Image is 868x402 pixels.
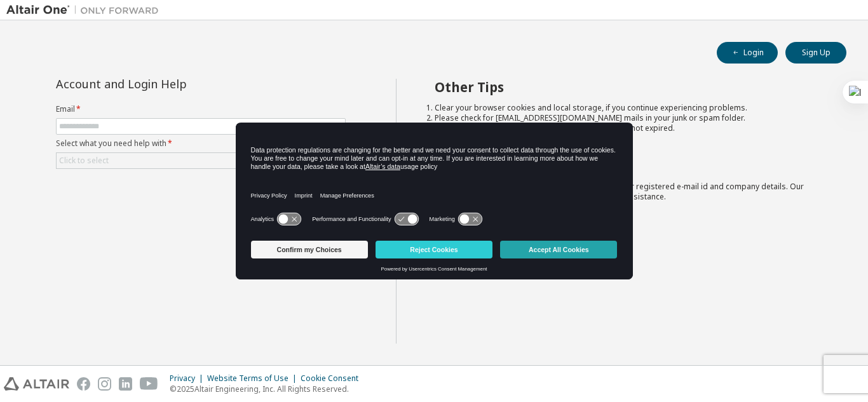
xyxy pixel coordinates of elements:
[56,79,288,89] div: Account and Login Help
[59,156,109,166] div: Click to select
[435,79,824,95] h2: Other Tips
[140,377,158,391] img: youtube.svg
[717,42,778,64] button: Login
[785,42,846,64] button: Sign Up
[207,373,301,384] div: Website Terms of Use
[77,377,90,391] img: facebook.svg
[170,373,207,384] div: Privacy
[435,113,824,123] li: Please check for [EMAIL_ADDRESS][DOMAIN_NAME] mails in your junk or spam folder.
[98,377,111,391] img: instagram.svg
[119,377,132,391] img: linkedin.svg
[435,103,824,113] li: Clear your browser cookies and local storage, if you continue experiencing problems.
[170,384,366,394] p: © 2025 Altair Engineering, Inc. All Rights Reserved.
[6,4,165,17] img: Altair One
[56,138,346,149] label: Select what you need help with
[56,104,346,114] label: Email
[4,377,69,391] img: altair_logo.svg
[57,153,345,168] div: Click to select
[301,373,366,384] div: Cookie Consent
